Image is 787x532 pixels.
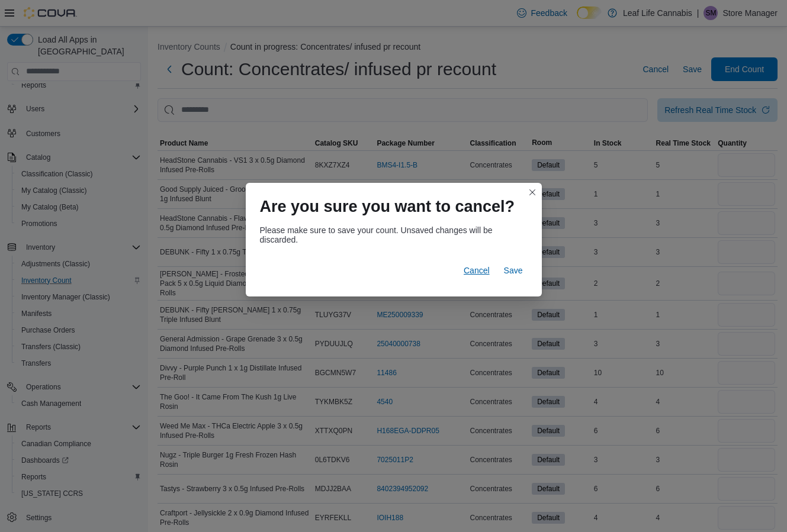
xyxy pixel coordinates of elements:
button: Cancel [459,259,494,282]
span: Cancel [464,265,490,276]
span: Save [504,265,523,276]
h1: Are you sure you want to cancel? [260,197,515,216]
button: Closes this modal window [525,185,539,199]
div: Please make sure to save your count. Unsaved changes will be discarded. [260,225,528,244]
button: Save [499,259,528,282]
